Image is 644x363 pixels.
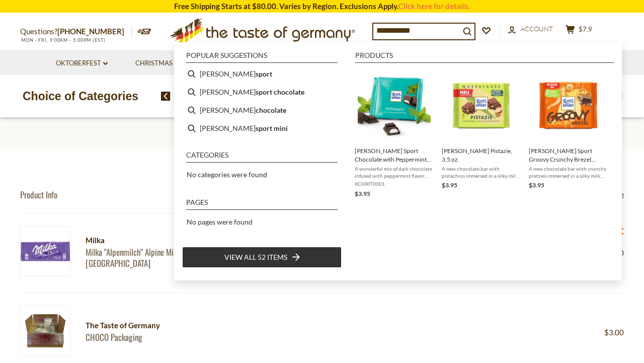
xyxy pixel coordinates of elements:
[256,86,304,98] b: sport chocolate
[442,181,457,189] span: $3.95
[355,190,370,197] span: $3.95
[86,247,304,268] a: Milka "Alpenmilch" Alpine Milk Chocolate Bar 3.5 oz. - made in [GEOGRAPHIC_DATA]
[182,247,342,268] li: View all 52 items
[20,37,106,43] span: MON - FRI, 9:00AM - 5:00PM (EST)
[186,52,338,63] li: Popular suggestions
[355,69,434,199] a: [PERSON_NAME] Sport Chocolate with Peppermint (Dark), 3.5 ozA wonderful mix of dark chocolate inf...
[529,147,608,164] span: [PERSON_NAME] Sport Groovy Crunchy Brezel Chocolate Bar, 3.5 oz.
[442,147,521,164] span: [PERSON_NAME] Pistazie, 3.5 oz.
[563,25,594,37] button: $7.9
[20,306,70,356] img: CHOCO Packaging
[256,68,272,80] b: sport
[20,189,322,200] div: Product Info
[256,104,286,116] b: chocolate
[529,165,608,179] span: A new chocolate bar with crunchy pretzels immersed in a silky milk chocolate. The uniquely square...
[398,2,470,11] a: Click here for details.
[355,52,614,63] li: Products
[442,69,521,199] a: Ritter Pistazie[PERSON_NAME] Pistazie, 3.5 oz.A new chocolate bar with pistachios immersed in a s...
[355,147,434,164] span: [PERSON_NAME] Sport Chocolate with Peppermint (Dark), 3.5 oz
[182,65,342,83] li: ritter sport
[86,319,338,332] div: The Taste of Germany
[532,69,605,142] img: Ritter Groovy Crunchy Brezel
[161,92,171,101] img: previous arrow
[57,27,124,36] a: [PHONE_NUMBER]
[521,25,553,33] span: Account
[20,226,70,276] img: Milka Alpenmilch Chocolate Bar
[135,58,221,69] a: Christmas - PRE-ORDER
[186,199,338,210] li: Pages
[256,122,288,134] b: sport mini
[529,181,544,189] span: $3.95
[86,234,304,247] div: Milka
[186,152,338,163] li: Categories
[529,69,608,199] a: Ritter Groovy Crunchy Brezel[PERSON_NAME] Sport Groovy Crunchy Brezel Chocolate Bar, 3.5 oz.A new...
[579,25,592,33] span: $7.9
[351,65,438,203] li: Ritter Sport Chocolate with Peppermint (Dark), 3.5 oz
[86,332,338,342] a: CHOCO Packaging
[56,58,108,69] a: Oktoberfest
[224,252,287,263] span: View all 52 items
[20,25,132,38] p: Questions?
[187,217,253,226] span: No pages were found
[438,65,525,203] li: Ritter Pistazie, 3.5 oz.
[604,328,624,337] span: $3.00
[445,69,518,142] img: Ritter Pistazie
[355,180,434,187] span: XCHRIT0001
[182,83,342,101] li: ritter sport chocolate
[508,24,553,35] a: Account
[174,42,622,280] div: Instant Search Results
[182,119,342,137] li: ritter sport mini
[442,165,521,179] span: A new chocolate bar with pistachios immersed in a silky milk chocolate. The uniquely square choco...
[182,101,342,119] li: ritter chocolate
[355,165,434,179] span: A wonderful mix of dark chocolate infused with peppermint flavor. from [PERSON_NAME]. The uniquel...
[187,170,267,179] span: No categories were found
[525,65,612,203] li: Ritter Sport Groovy Crunchy Brezel Chocolate Bar, 3.5 oz.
